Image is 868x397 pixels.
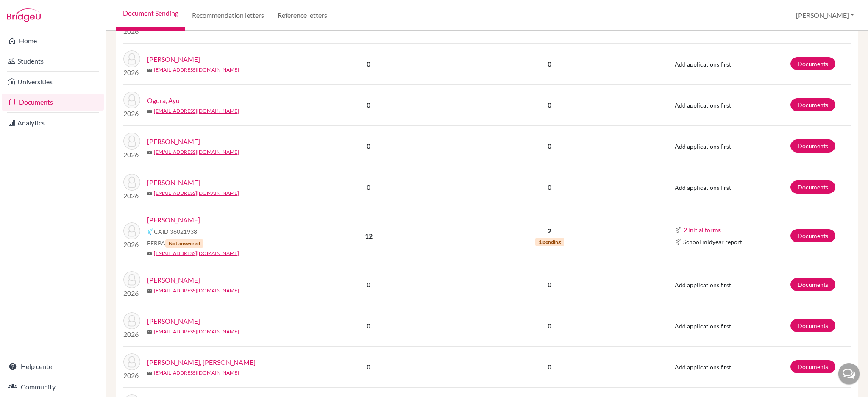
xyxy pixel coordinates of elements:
[790,180,835,194] a: Documents
[2,73,104,90] a: Universities
[154,107,239,115] a: [EMAIL_ADDRESS][DOMAIN_NAME]
[123,150,140,160] p: 2026
[675,364,731,371] span: Add applications first
[123,92,140,108] img: Ogura, Ayu
[123,353,140,370] img: Wu, An-Chen
[445,182,654,192] p: 0
[123,239,140,250] p: 2026
[123,222,140,239] img: Teoh, Samuel
[790,57,835,70] a: Documents
[154,66,239,74] a: [EMAIL_ADDRESS][DOMAIN_NAME]
[790,98,835,111] a: Documents
[675,102,731,109] span: Add applications first
[365,232,373,240] b: 12
[147,215,200,225] a: [PERSON_NAME]
[367,280,370,289] b: 0
[445,226,654,236] p: 2
[2,32,104,49] a: Home
[123,312,140,329] img: Wang, Yin-Cheng
[792,7,858,23] button: [PERSON_NAME]
[154,189,239,197] a: [EMAIL_ADDRESS][DOMAIN_NAME]
[147,95,180,105] a: Ogura, Ayu
[147,316,200,326] a: [PERSON_NAME]
[147,330,152,335] span: mail
[675,143,731,150] span: Add applications first
[154,369,239,377] a: [EMAIL_ADDRESS][DOMAIN_NAME]
[123,67,140,78] p: 2026
[123,50,140,67] img: Liu, Yudong
[154,287,239,294] a: [EMAIL_ADDRESS][DOMAIN_NAME]
[445,321,654,331] p: 0
[19,6,36,14] span: Help
[123,108,140,119] p: 2026
[147,239,203,248] span: FERPA
[790,229,835,242] a: Documents
[7,8,41,22] img: Bridge-U
[123,174,140,191] img: Sato, Hana
[675,61,731,68] span: Add applications first
[147,371,152,376] span: mail
[2,53,104,69] a: Students
[123,133,140,150] img: Okumura, Marie
[683,225,721,235] button: 2 initial forms
[154,227,197,236] span: CAID 36021938
[123,271,140,288] img: Tsai, Shih-Sheng
[123,288,140,298] p: 2026
[147,191,152,196] span: mail
[147,289,152,294] span: mail
[445,100,654,110] p: 0
[790,360,835,373] a: Documents
[445,59,654,69] p: 0
[154,148,239,156] a: [EMAIL_ADDRESS][DOMAIN_NAME]
[123,370,140,380] p: 2026
[790,319,835,332] a: Documents
[123,329,140,339] p: 2026
[147,228,154,235] img: Common App logo
[2,94,104,111] a: Documents
[147,251,152,256] span: mail
[535,238,564,246] span: 1 pending
[147,27,152,32] span: mail
[147,150,152,155] span: mail
[790,278,835,291] a: Documents
[154,328,239,336] a: [EMAIL_ADDRESS][DOMAIN_NAME]
[147,109,152,114] span: mail
[147,275,200,285] a: [PERSON_NAME]
[675,184,731,191] span: Add applications first
[123,26,140,36] p: 2026
[147,136,200,147] a: [PERSON_NAME]
[154,250,239,257] a: [EMAIL_ADDRESS][DOMAIN_NAME]
[675,281,731,289] span: Add applications first
[675,322,731,330] span: Add applications first
[367,363,370,371] b: 0
[2,378,104,395] a: Community
[445,280,654,290] p: 0
[675,227,682,233] img: Common App logo
[147,178,200,188] a: [PERSON_NAME]
[367,142,370,150] b: 0
[445,362,654,372] p: 0
[367,322,370,330] b: 0
[147,54,200,64] a: [PERSON_NAME]
[675,239,682,245] img: Common App logo
[367,183,370,191] b: 0
[147,357,256,367] a: [PERSON_NAME], [PERSON_NAME]
[790,139,835,153] a: Documents
[445,141,654,151] p: 0
[367,101,370,109] b: 0
[165,239,203,248] span: Not answered
[367,60,370,68] b: 0
[123,191,140,201] p: 2026
[683,237,742,246] span: School midyear report
[2,114,104,131] a: Analytics
[2,358,104,375] a: Help center
[147,68,152,73] span: mail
